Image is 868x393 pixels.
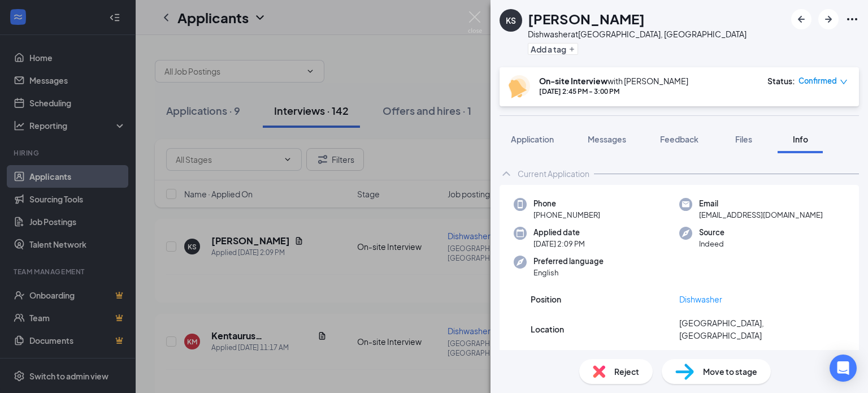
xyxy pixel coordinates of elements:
button: ArrowRight [818,9,839,29]
div: [DATE] 2:45 PM - 3:00 PM [539,87,688,96]
span: down [840,78,848,86]
svg: Ellipses [845,12,859,26]
span: [PHONE_NUMBER] [533,209,600,221]
span: Indeed [699,238,724,249]
span: [EMAIL_ADDRESS][DOMAIN_NAME] [699,209,823,221]
span: [DATE] 2:09 PM [533,238,585,249]
b: On-site Interview [539,76,607,86]
button: PlusAdd a tag [528,43,578,55]
span: Confirmed [798,75,837,87]
span: Files [735,134,752,144]
div: KS [506,15,516,26]
span: Move to stage [703,365,757,378]
div: Current Application [518,168,589,179]
button: ArrowLeftNew [791,9,811,29]
span: [GEOGRAPHIC_DATA], [GEOGRAPHIC_DATA] [679,317,828,342]
span: Position [531,293,561,305]
svg: ChevronUp [500,167,513,180]
span: Phone [533,198,600,209]
span: English [533,267,604,278]
svg: ArrowRight [822,12,835,26]
svg: ArrowLeftNew [795,12,808,26]
h1: [PERSON_NAME] [528,9,645,28]
span: Info [793,134,808,144]
div: Dishwasher at [GEOGRAPHIC_DATA], [GEOGRAPHIC_DATA] [528,28,747,40]
div: with [PERSON_NAME] [539,75,688,87]
span: Preferred language [533,256,604,267]
span: Email [699,198,823,209]
span: Messages [588,134,626,144]
span: Feedback [660,134,698,144]
span: Location [531,323,564,335]
span: Reject [614,365,639,378]
a: Dishwasher [679,294,722,304]
div: Open Intercom Messenger [830,355,857,382]
div: Status : [767,75,795,87]
span: Application [511,134,554,144]
span: Applied date [533,227,585,238]
span: Source [699,227,724,238]
svg: Plus [568,46,575,53]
